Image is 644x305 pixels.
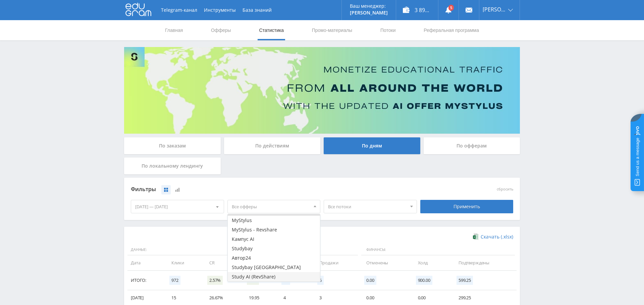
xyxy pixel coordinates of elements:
img: Banner [124,47,520,134]
button: Studybay [GEOGRAPHIC_DATA] [228,263,320,272]
button: Автор24 [228,253,320,263]
span: Все потоки [328,200,407,213]
div: Применить [420,200,514,213]
div: По дням [324,137,420,154]
div: По заказам [124,137,221,154]
button: Кампус AI [228,234,320,244]
td: Холд [411,255,452,270]
a: Главная [164,20,183,40]
span: 599.25 [457,276,473,285]
td: CR [203,255,242,270]
div: По действиям [224,137,321,154]
td: Дата [127,255,165,270]
span: 0.00 [364,276,376,285]
a: Реферальная программа [423,20,480,40]
a: Потоки [380,20,396,40]
td: Клики [165,255,203,270]
span: Все офферы [232,200,310,213]
p: Ваш менеджер: [350,3,388,9]
button: Study AI (RevShare) [228,272,320,281]
span: 2.57% [207,276,223,285]
a: Офферы [210,20,232,40]
span: Данные: [127,244,275,256]
span: 972 [169,276,180,285]
button: MyStylus [228,216,320,225]
span: Скачать (.xlsx) [481,234,513,239]
span: Финансы: [361,244,515,256]
a: Промо-материалы [311,20,353,40]
div: Фильтры [131,184,417,194]
td: Отменены [360,255,411,270]
button: MyStylus - Revshare [228,225,320,234]
td: Итого: [127,271,165,290]
td: Продажи [313,255,360,270]
div: По локальному лендингу [124,158,221,174]
a: Скачать (.xlsx) [473,233,513,240]
button: Studybay [228,244,320,253]
span: 900.00 [416,276,432,285]
button: сбросить [497,187,513,191]
span: [PERSON_NAME] [483,7,506,12]
span: 6 [317,276,324,285]
a: Статистика [258,20,284,40]
p: [PERSON_NAME] [350,10,388,15]
div: По офферам [424,137,520,154]
div: [DATE] — [DATE] [131,200,224,213]
img: xlsx [473,233,479,240]
td: Подтверждены [452,255,517,270]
